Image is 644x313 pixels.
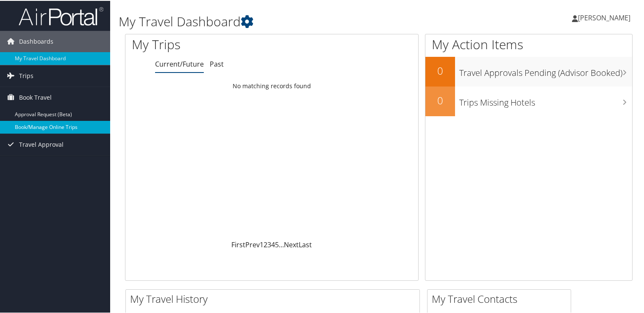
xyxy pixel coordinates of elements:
a: Next [284,239,299,249]
a: 4 [271,239,275,249]
h2: My Travel Contacts [432,291,571,305]
a: Prev [245,239,260,249]
a: 0Travel Approvals Pending (Advisor Booked) [425,56,632,86]
h1: My Trips [132,35,290,53]
span: Book Travel [19,86,52,107]
h2: My Travel History [130,291,419,305]
td: No matching records found [125,78,418,93]
h3: Travel Approvals Pending (Advisor Booked) [459,62,632,78]
a: 1 [260,239,264,249]
h2: 0 [425,63,455,77]
span: Dashboards [19,30,53,51]
a: Current/Future [155,59,204,68]
h1: My Action Items [425,35,632,53]
a: [PERSON_NAME] [572,4,639,30]
h3: Trips Missing Hotels [459,92,632,108]
a: Past [210,59,224,68]
span: [PERSON_NAME] [578,12,630,22]
span: Trips [19,64,33,86]
a: Last [299,239,312,249]
a: 3 [267,239,271,249]
a: 2 [264,239,267,249]
span: Travel Approval [19,133,64,154]
span: … [279,239,284,249]
img: airportal-logo.png [19,6,103,25]
a: 0Trips Missing Hotels [425,86,632,115]
h2: 0 [425,92,455,107]
a: First [231,239,245,249]
a: 5 [275,239,279,249]
h1: My Travel Dashboard [119,12,466,30]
